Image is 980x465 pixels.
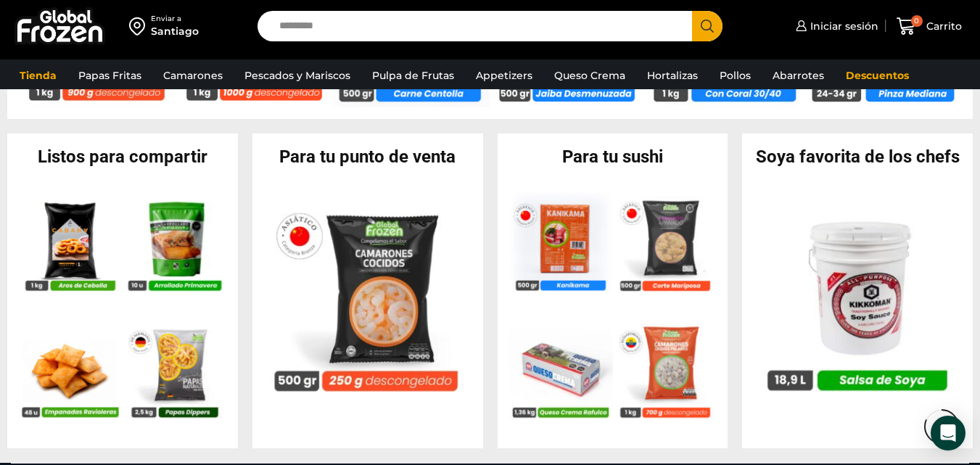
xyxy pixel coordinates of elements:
[12,62,64,89] a: Tienda
[151,14,199,24] div: Enviar a
[839,62,916,89] a: Descuentos
[712,62,758,89] a: Pollos
[931,416,965,450] div: Open Intercom Messenger
[765,62,831,89] a: Abarrotes
[151,24,199,38] div: Santiago
[692,11,722,41] button: Search button
[640,62,705,89] a: Hortalizas
[923,19,962,33] span: Carrito
[7,148,238,165] h2: Listos para compartir
[156,62,230,89] a: Camarones
[498,148,728,165] h2: Para tu sushi
[893,9,965,44] a: 0 Carrito
[71,62,149,89] a: Papas Fritas
[252,148,483,165] h2: Para tu punto de venta
[792,12,878,41] a: Iniciar sesión
[807,19,878,33] span: Iniciar sesión
[742,148,973,165] h2: Soya favorita de los chefs
[129,14,151,38] img: address-field-icon.svg
[547,62,633,89] a: Queso Crema
[469,62,540,89] a: Appetizers
[237,62,358,89] a: Pescados y Mariscos
[365,62,461,89] a: Pulpa de Frutas
[911,15,923,27] span: 0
